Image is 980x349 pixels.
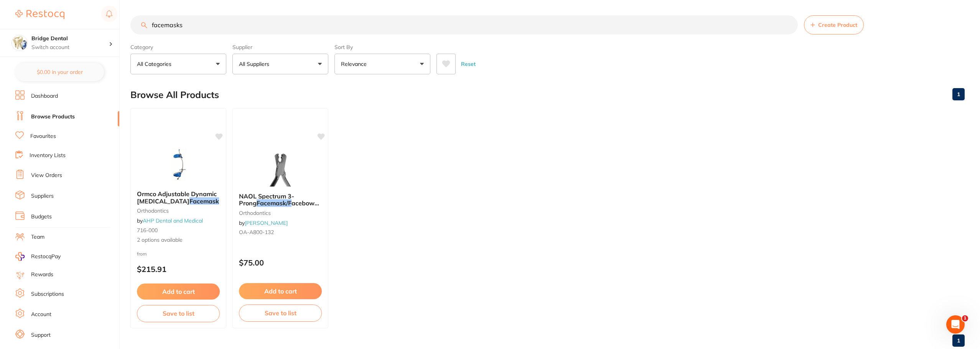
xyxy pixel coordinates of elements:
[189,197,219,205] em: Facemask
[239,229,274,236] span: OA-A800-132
[137,227,158,234] span: 716-000
[31,44,109,51] p: Switch account
[239,60,272,68] p: All Suppliers
[153,146,203,184] img: Ormco Adjustable Dynamic Protraction Facemask
[31,290,64,298] a: Subscriptions
[818,22,857,28] span: Create Product
[245,220,288,226] a: [PERSON_NAME]
[334,54,430,74] button: Relevance
[137,60,175,68] p: All Categories
[30,152,66,159] a: Inventory Lists
[15,252,25,261] img: RestocqPay
[239,199,319,214] span: acebow Plier
[31,192,54,200] a: Suppliers
[31,233,44,241] a: Team
[255,148,305,187] img: NAOL Spectrum 3-Prong Facemask/Facebow Plier
[31,271,53,279] a: Rewards
[31,35,109,43] h4: Bridge Dental
[239,220,288,226] span: by
[137,251,147,257] span: from
[130,44,226,51] label: Category
[341,60,370,68] p: Relevance
[257,199,292,207] em: Facemask/F
[239,305,322,321] button: Save to list
[31,113,75,121] a: Browse Products
[232,54,328,74] button: All Suppliers
[15,63,104,81] button: $0.00 in your order
[130,54,226,74] button: All Categories
[15,10,64,19] img: Restocq Logo
[31,172,62,179] a: View Orders
[137,283,220,300] button: Add to cart
[31,331,51,339] a: Support
[804,15,864,34] button: Create Product
[31,253,61,261] span: RestocqPay
[30,133,56,140] a: Favourites
[31,213,52,221] a: Budgets
[239,210,322,216] small: orthodontics
[239,193,322,207] b: NAOL Spectrum 3-Prong Facemask/Facebow Plier
[334,44,430,51] label: Sort By
[946,315,965,334] iframe: Intercom live chat
[137,236,220,244] span: 2 options available
[15,6,64,23] a: Restocq Logo
[15,252,61,261] a: RestocqPay
[459,54,478,74] button: Reset
[137,208,220,214] small: orthodontics
[130,90,219,100] h2: Browse All Products
[239,192,294,207] span: NAOL Spectrum 3-Prong
[952,87,965,102] a: 1
[232,44,328,51] label: Supplier
[143,217,203,224] a: AHP Dental and Medical
[137,265,220,274] p: $215.91
[12,35,27,51] img: Bridge Dental
[137,305,220,322] button: Save to list
[31,92,58,100] a: Dashboard
[130,15,798,34] input: Search Products
[239,283,322,299] button: Add to cart
[239,258,322,267] p: $75.00
[31,311,51,318] a: Account
[137,217,203,224] span: by
[137,190,220,205] b: Ormco Adjustable Dynamic Protraction Facemask
[137,190,217,205] span: Ormco Adjustable Dynamic [MEDICAL_DATA]
[962,315,968,321] span: 1
[952,333,965,348] a: 1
